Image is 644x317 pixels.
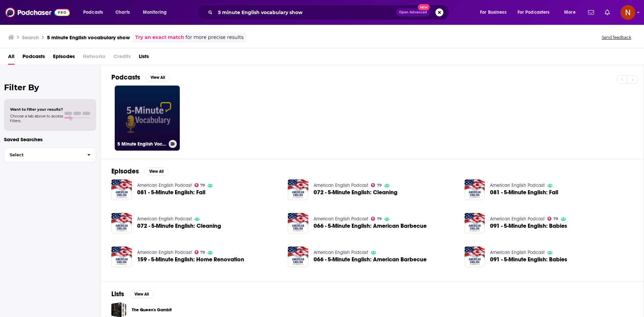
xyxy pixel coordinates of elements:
[371,217,382,221] a: 79
[5,6,70,19] img: Podchaser - Follow, Share and Rate Podcasts
[314,190,397,195] a: 072 - 5-Minute English: Cleaning
[288,247,308,267] img: 066 - 5-Minute English: American Barbecue
[215,7,396,18] input: Search podcasts, credits, & more...
[621,5,635,20] button: Show profile menu
[117,141,166,147] h3: 5 Minute English Vocabulary Show
[490,223,567,229] a: 091 - 5-Minute English: Babies
[8,51,14,65] a: All
[111,247,132,267] img: 159 - 5-Minute English: Home Renovation
[399,11,427,14] span: Open Advanced
[490,216,545,222] a: American English Podcast
[465,179,485,200] img: 081 - 5-Minute English: Fall
[314,182,368,188] a: American English Podcast
[480,8,506,17] span: For Business
[602,7,612,18] a: Show notifications dropdown
[185,34,244,41] span: for more precise results
[377,217,382,220] span: 79
[111,179,132,200] img: 081 - 5-Minute English: Fall
[465,247,485,267] img: 091 - 5-Minute English: Babies
[475,7,515,18] button: open menu
[137,257,244,262] a: 159 - 5-Minute English: Home Renovation
[195,183,205,187] a: 79
[288,179,308,200] img: 072 - 5-Minute English: Cleaning
[195,250,205,254] a: 79
[132,306,172,314] a: The Queen's Gambit
[203,5,455,20] div: Search podcasts, credits, & more...
[465,213,485,233] img: 091 - 5-Minute English: Babies
[200,184,205,187] span: 79
[144,167,168,175] button: View All
[314,216,368,222] a: American English Podcast
[111,213,132,233] img: 072 - 5-Minute English: Cleaning
[4,147,96,162] button: Select
[22,51,45,65] a: Podcasts
[137,182,192,188] a: American English Podcast
[10,107,63,112] span: Want to filter your results?
[559,7,584,18] button: open menu
[137,190,205,195] a: 081 - 5-Minute English: Fall
[4,83,96,92] h2: Filter By
[200,251,205,254] span: 79
[138,7,175,18] button: open menu
[371,183,382,187] a: 79
[137,216,192,222] a: American English Podcast
[490,250,545,255] a: American English Podcast
[47,34,130,41] h3: 5 minute English vocabulary show
[113,51,131,65] span: Credits
[396,8,430,16] button: Open AdvancedNew
[585,7,597,18] a: Show notifications dropdown
[621,5,635,20] span: Logged in as AdelNBM
[490,190,558,195] a: 081 - 5-Minute English: Fall
[22,34,39,41] h3: Search
[418,4,430,10] span: New
[490,182,545,188] a: American English Podcast
[111,290,154,298] a: ListsView All
[111,73,140,82] h2: Podcasts
[377,184,382,187] span: 79
[111,167,139,175] h2: Episodes
[490,257,567,262] a: 091 - 5-Minute English: Babies
[111,290,124,298] h2: Lists
[146,73,170,82] button: View All
[10,114,63,123] span: Choose a tab above to access filters.
[4,136,96,143] p: Saved Searches
[111,167,168,175] a: EpisodesView All
[83,8,103,17] span: Podcasts
[137,250,192,255] a: American English Podcast
[111,73,170,82] a: PodcastsView All
[137,223,221,229] a: 072 - 5-Minute English: Cleaning
[553,217,558,220] span: 79
[139,51,149,65] a: Lists
[314,257,427,262] a: 066 - 5-Minute English: American Barbecue
[135,34,184,41] a: Try an exact match
[115,86,180,151] a: 5 Minute English Vocabulary Show
[288,213,308,233] img: 066 - 5-Minute English: American Barbecue
[600,35,633,40] button: Send feedback
[314,223,427,229] a: 066 - 5-Minute English: American Barbecue
[53,51,75,65] a: Episodes
[83,51,105,65] span: Networks
[4,153,82,157] span: Select
[143,8,167,17] span: Monitoring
